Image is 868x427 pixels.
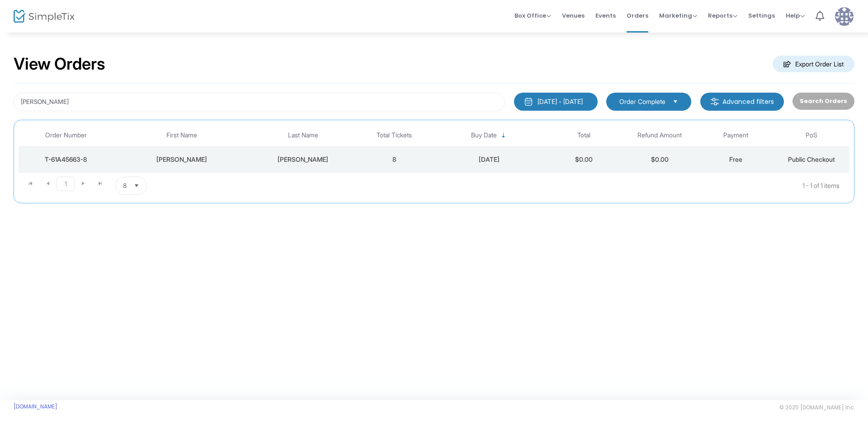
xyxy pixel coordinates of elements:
div: Goldwasser [252,155,354,164]
span: Order Number [45,131,87,139]
span: Orders [627,4,648,27]
a: [DOMAIN_NAME] [14,403,57,410]
span: Free [729,155,742,163]
th: Total Tickets [356,125,432,146]
span: Public Checkout [788,155,835,163]
span: PoS [806,131,817,139]
span: Venues [562,4,585,27]
span: Box Office [514,11,551,20]
button: Select [130,177,143,194]
span: Reports [708,11,737,20]
kendo-pager-info: 1 - 1 of 1 items [237,177,840,195]
span: Help [786,11,805,20]
div: 8/5/2025 [434,155,544,164]
span: Payment [723,131,748,139]
td: $0.00 [546,146,622,173]
span: Settings [748,4,775,27]
td: 8 [356,146,432,173]
div: Data table [19,125,849,173]
span: Sortable [500,132,507,139]
span: First Name [166,131,197,139]
m-button: Export Order List [773,56,854,72]
button: Select [669,97,682,107]
span: Events [595,4,616,27]
th: Refund Amount [622,125,698,146]
span: Marketing [659,11,697,20]
div: T-61A45663-8 [21,155,111,164]
td: $0.00 [622,146,698,173]
img: filter [710,97,719,106]
div: Joan [116,155,248,164]
span: 8 [123,181,127,190]
span: © 2025 [DOMAIN_NAME] Inc. [779,404,854,411]
m-button: Advanced filters [700,93,784,111]
span: Page 1 [57,177,75,191]
img: monthly [524,97,533,106]
h2: View Orders [14,54,105,74]
input: Search by name, email, phone, order number, ip address, or last 4 digits of card [14,93,505,111]
th: Total [546,125,622,146]
div: [DATE] - [DATE] [538,97,583,106]
button: [DATE] - [DATE] [514,93,598,111]
span: Order Complete [619,97,665,106]
span: Buy Date [471,131,497,139]
span: Last Name [288,131,318,139]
